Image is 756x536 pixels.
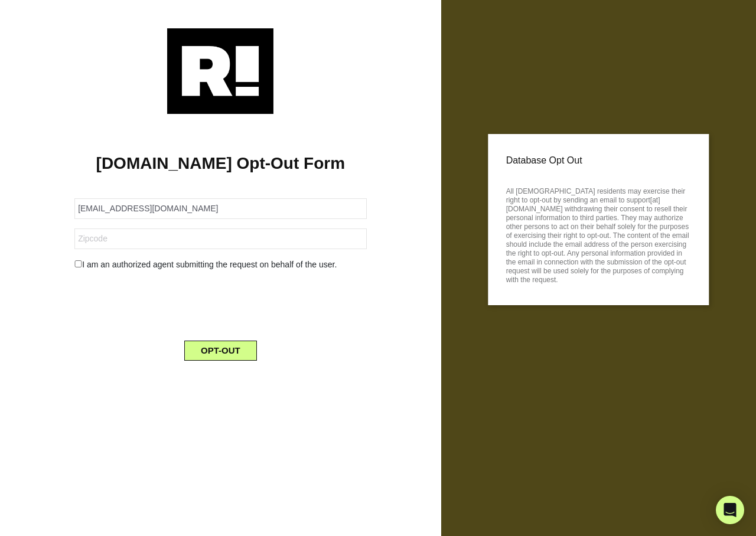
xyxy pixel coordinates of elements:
[184,341,257,361] button: OPT-OUT
[506,184,691,285] p: All [DEMOGRAPHIC_DATA] residents may exercise their right to opt-out by sending an email to suppo...
[74,198,366,219] input: Email Address
[18,153,423,174] h1: [DOMAIN_NAME] Opt-Out Form
[66,259,375,271] div: I am an authorized agent submitting the request on behalf of the user.
[506,152,691,169] p: Database Opt Out
[167,28,273,114] img: Retention.com
[716,496,744,524] div: Open Intercom Messenger
[131,280,310,326] iframe: reCAPTCHA
[74,228,366,249] input: Zipcode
